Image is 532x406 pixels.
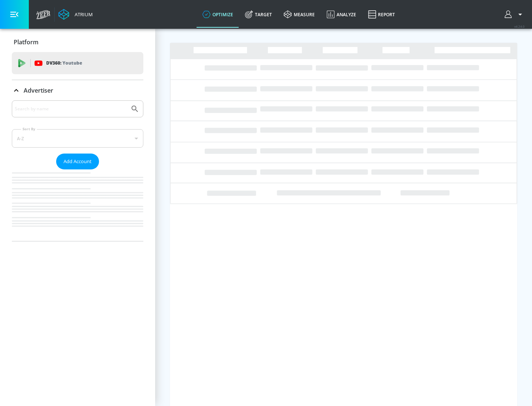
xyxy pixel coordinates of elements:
p: Advertiser [24,86,53,94]
p: Youtube [62,59,82,67]
span: v 4.24.0 [514,24,525,28]
div: DV360: Youtube [12,52,143,74]
div: A-Z [12,129,143,148]
span: Add Account [64,157,92,166]
a: Report [362,1,401,28]
input: Search by name [15,104,127,114]
p: Platform [14,38,38,46]
button: Add Account [56,154,99,169]
p: DV360: [46,59,82,67]
nav: list of Advertiser [12,169,143,241]
div: Advertiser [12,80,143,101]
a: optimize [197,1,239,28]
a: Atrium [58,9,93,20]
div: Advertiser [12,100,143,241]
label: Sort By [21,127,37,131]
a: Target [239,1,278,28]
div: Atrium [72,11,93,18]
a: measure [278,1,321,28]
a: Analyze [321,1,362,28]
div: Platform [12,32,143,52]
